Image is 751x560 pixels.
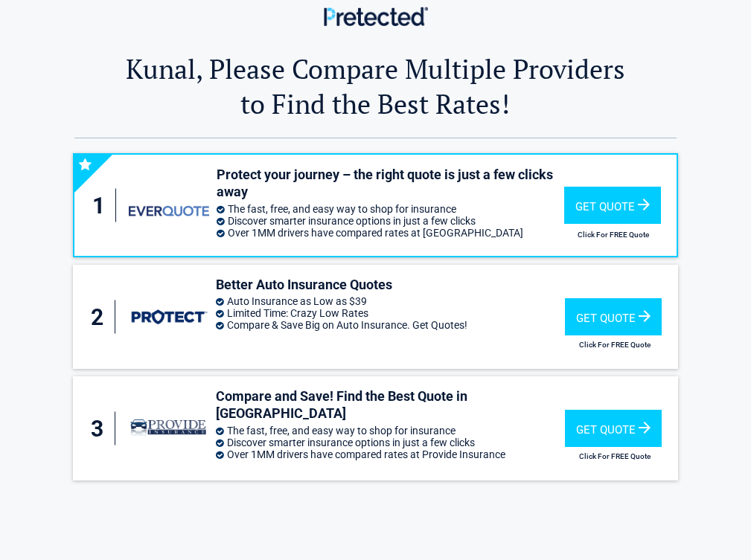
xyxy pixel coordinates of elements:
li: Over 1MM drivers have compared rates at [GEOGRAPHIC_DATA] [217,227,563,239]
h3: Compare and Save! Find the Best Quote in [GEOGRAPHIC_DATA] [216,387,565,422]
div: Get Quote [565,410,662,447]
img: Main Logo [324,7,428,25]
div: 2 [88,300,115,334]
h2: Kunal, Please Compare Multiple Providers to Find the Best Rates! [74,51,676,121]
div: 1 [89,189,117,222]
h2: Click For FREE Quote [564,231,663,239]
div: Get Quote [565,298,662,335]
li: The fast, free, and easy way to shop for insurance [217,203,563,215]
li: Limited Time: Crazy Low Rates [216,307,565,319]
img: provide-insurance's logo [128,409,208,448]
li: Compare & Save Big on Auto Insurance. Get Quotes! [216,319,565,331]
img: everquote's logo [129,206,209,216]
img: protect's logo [128,297,208,336]
li: The fast, free, and easy way to shop for insurance [216,425,565,437]
li: Discover smarter insurance options in just a few clicks [217,215,563,227]
div: Get Quote [564,187,661,224]
li: Auto Insurance as Low as $39 [216,295,565,307]
div: 3 [88,412,115,445]
li: Discover smarter insurance options in just a few clicks [216,437,565,448]
li: Over 1MM drivers have compared rates at Provide Insurance [216,448,565,460]
h2: Click For FREE Quote [565,341,665,349]
h3: Protect your journey – the right quote is just a few clicks away [217,166,563,201]
h3: Better Auto Insurance Quotes [216,276,565,293]
h2: Click For FREE Quote [565,452,665,460]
